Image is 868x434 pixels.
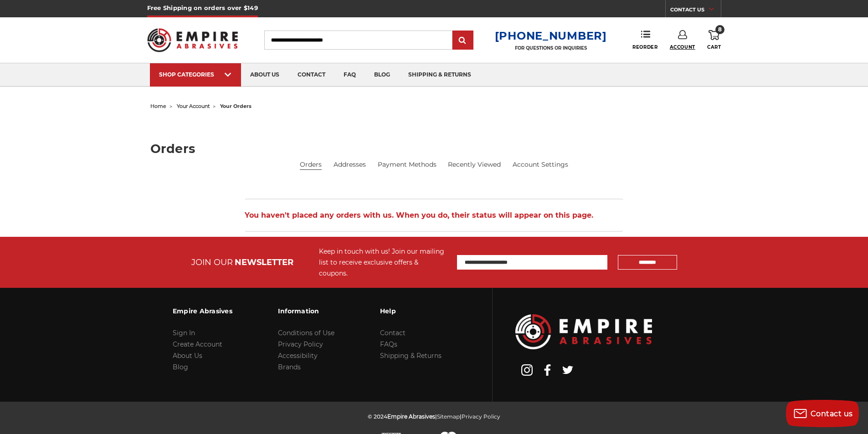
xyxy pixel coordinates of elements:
h3: Information [278,301,334,321]
a: Reorder [632,30,657,50]
a: Blog [173,363,188,371]
a: Account Settings [513,160,568,169]
a: Privacy Policy [278,340,323,348]
a: 8 Cart [707,30,721,50]
a: Recently Viewed [448,160,501,169]
span: NEWSLETTER [235,257,293,267]
a: home [150,103,166,109]
a: Shipping & Returns [380,352,442,360]
a: FAQs [380,340,397,348]
span: Cart [707,44,721,50]
span: Contact us [811,409,853,418]
p: FOR QUESTIONS OR INQUIRIES [495,45,607,51]
h1: Orders [150,143,718,155]
img: Empire Abrasives Logo Image [515,314,652,349]
span: your orders [220,103,252,109]
a: Addresses [334,160,366,169]
span: You haven't placed any orders with us. When you do, their status will appear on this page. [245,206,593,224]
a: Payment Methods [378,160,437,169]
h3: Empire Abrasives [173,301,232,321]
a: [PHONE_NUMBER] [495,29,607,42]
span: JOIN OUR [191,257,233,267]
a: Brands [278,363,301,371]
a: your account [177,103,210,109]
a: Accessibility [278,352,318,360]
a: faq [334,63,365,87]
a: Conditions of Use [278,329,334,337]
a: Sign In [173,329,195,337]
input: Submit [454,31,472,50]
p: © 2024 | | [368,411,500,422]
a: CONTACT US [670,5,721,17]
a: contact [288,63,334,87]
div: Keep in touch with us! Join our mailing list to receive exclusive offers & coupons. [319,246,448,279]
a: Sitemap [437,413,460,420]
a: About Us [173,352,202,360]
a: shipping & returns [399,63,480,87]
span: Empire Abrasives [387,413,435,420]
div: SHOP CATEGORIES [159,71,232,78]
span: 8 [715,25,724,34]
img: Empire Abrasives [147,22,238,58]
a: Privacy Policy [462,413,500,420]
a: Contact [380,329,406,337]
a: Create Account [173,340,222,348]
button: Contact us [786,400,859,427]
li: Orders [300,160,322,170]
h3: Help [380,301,442,321]
span: Reorder [632,44,657,50]
a: about us [241,63,288,87]
span: Account [670,44,695,50]
a: blog [365,63,399,87]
